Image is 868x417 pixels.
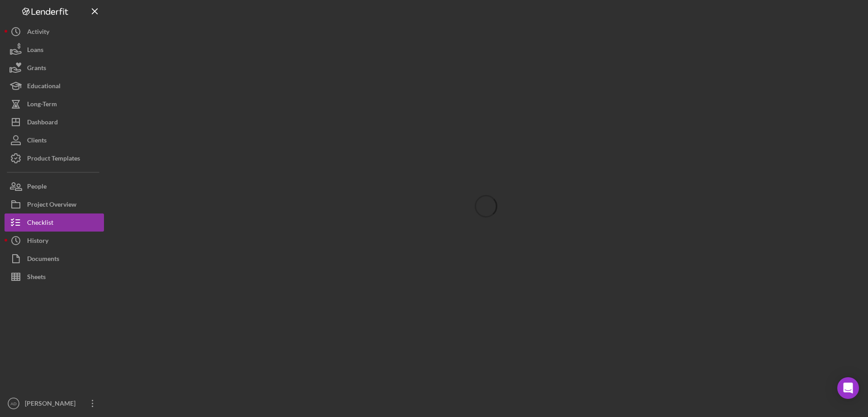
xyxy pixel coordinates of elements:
div: Documents [27,250,59,270]
button: AD[PERSON_NAME] [5,394,104,412]
button: People [5,177,104,195]
div: History [27,232,48,252]
text: AD [10,401,16,406]
button: Educational [5,77,104,95]
div: Checklist [27,213,53,234]
div: Activity [27,23,49,43]
button: Documents [5,250,104,268]
button: Sheets [5,268,104,286]
div: Clients [27,131,47,152]
div: People [27,177,47,198]
button: Loans [5,41,104,59]
button: Project Overview [5,195,104,213]
div: Open Intercom Messenger [837,377,859,399]
div: Dashboard [27,113,58,133]
button: Checklist [5,213,104,232]
button: Long-Term [5,95,104,113]
div: [PERSON_NAME] [23,394,81,415]
div: Educational [27,77,61,97]
button: Product Templates [5,149,104,167]
div: Product Templates [27,149,80,170]
div: Project Overview [27,195,76,216]
button: History [5,232,104,250]
button: Grants [5,59,104,77]
div: Long-Term [27,95,57,115]
div: Loans [27,41,43,61]
button: Activity [5,23,104,41]
button: Dashboard [5,113,104,131]
div: Sheets [27,268,46,288]
button: Clients [5,131,104,149]
div: Grants [27,59,46,79]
